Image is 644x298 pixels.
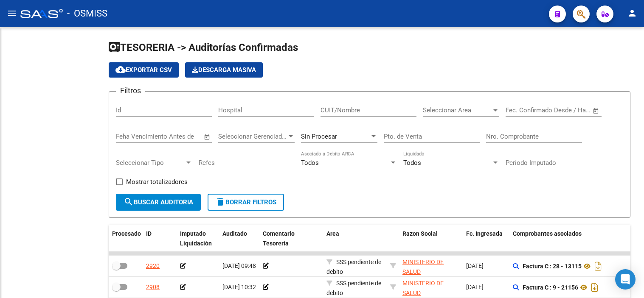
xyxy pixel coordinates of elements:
[222,230,247,237] span: Auditado
[219,225,259,253] datatable-header-cell: Auditado
[403,159,421,167] span: Todos
[208,194,284,211] button: Borrar Filtros
[180,230,212,247] span: Imputado Liquidación
[402,257,459,275] div: - 30999257182
[513,230,582,237] span: Comprobantes asociados
[146,282,160,292] div: 2908
[116,159,185,167] span: Seleccionar Tipo
[463,225,509,253] datatable-header-cell: Fc. Ingresada
[185,62,263,78] app-download-masive: Descarga masiva de comprobantes (adjuntos)
[615,269,636,290] div: Open Intercom Messenger
[466,262,484,269] span: [DATE]
[109,225,143,253] datatable-header-cell: Procesado
[323,225,387,253] datatable-header-cell: Area
[124,198,193,206] span: Buscar Auditoria
[589,281,600,294] i: Descargar documento
[523,263,582,270] strong: Factura C : 28 - 13115
[466,284,484,290] span: [DATE]
[326,230,339,237] span: Area
[146,230,152,237] span: ID
[259,225,323,253] datatable-header-cell: Comentario Tesoreria
[263,230,295,247] span: Comentario Tesoreria
[177,225,219,253] datatable-header-cell: Imputado Liquidación
[591,106,601,116] button: Open calendar
[506,106,540,114] input: Fecha inicio
[109,42,298,53] span: TESORERIA -> Auditorías Confirmadas
[115,66,172,74] span: Exportar CSV
[115,64,126,75] mat-icon: cloud_download
[466,230,503,237] span: Fc. Ingresada
[301,133,337,140] span: Sin Procesar
[627,8,637,18] mat-icon: person
[222,284,256,290] span: [DATE] 10:32
[215,197,225,207] mat-icon: delete
[67,4,107,23] span: - OSMISS
[326,259,381,275] span: SSS pendiente de debito
[218,133,287,140] span: Seleccionar Gerenciador
[326,280,381,296] span: SSS pendiente de debito
[509,225,637,253] datatable-header-cell: Comprobantes asociados
[7,8,17,18] mat-icon: menu
[192,66,256,74] span: Descarga Masiva
[185,62,263,78] button: Descarga Masiva
[399,225,463,253] datatable-header-cell: Razon Social
[593,259,604,273] i: Descargar documento
[202,132,212,142] button: Open calendar
[143,225,177,253] datatable-header-cell: ID
[548,106,589,114] input: Fecha fin
[116,85,145,97] h3: Filtros
[109,62,179,78] button: Exportar CSV
[402,280,444,296] span: MINISTERIO DE SALUD
[402,230,438,237] span: Razon Social
[112,230,141,237] span: Procesado
[116,194,201,211] button: Buscar Auditoria
[124,197,134,207] mat-icon: search
[402,279,459,296] div: - 30999257182
[423,106,492,114] span: Seleccionar Area
[126,177,188,187] span: Mostrar totalizadores
[222,262,256,269] span: [DATE] 09:48
[523,284,578,291] strong: Factura C : 9 - 21156
[215,198,276,206] span: Borrar Filtros
[146,261,160,271] div: 2920
[402,259,444,275] span: MINISTERIO DE SALUD
[301,159,319,167] span: Todos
